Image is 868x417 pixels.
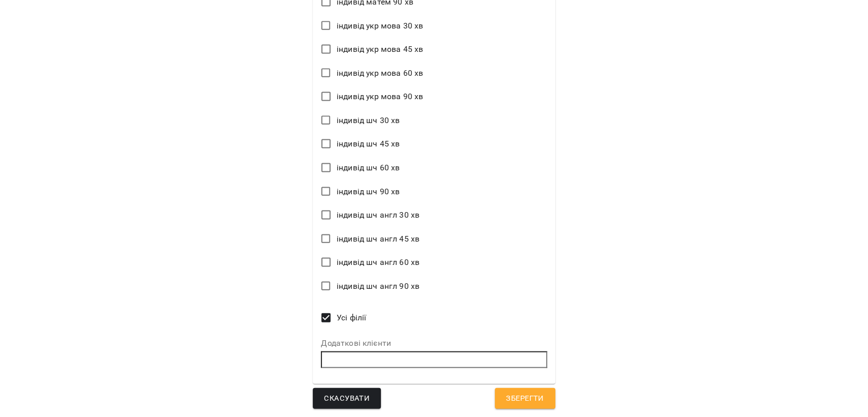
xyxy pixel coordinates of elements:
[337,91,423,103] span: індивід укр мова 90 хв
[337,43,423,55] span: індивід укр мова 45 хв
[337,67,423,79] span: індивід укр мова 60 хв
[321,339,547,347] label: Додаткові клієнти
[337,256,420,269] span: індивід шч англ 60 хв
[337,209,420,221] span: індивід шч англ 30 хв
[337,312,366,324] span: Усі філії
[506,392,544,405] span: Зберегти
[337,186,400,198] span: індивід шч 90 хв
[337,233,420,245] span: індивід шч англ 45 хв
[337,20,423,32] span: індивід укр мова 30 хв
[337,114,400,127] span: індивід шч 30 хв
[337,138,400,150] span: індивід шч 45 хв
[313,388,381,409] button: Скасувати
[495,388,555,409] button: Зберегти
[324,392,370,405] span: Скасувати
[337,280,420,292] span: індивід шч англ 90 хв
[337,162,400,174] span: індивід шч 60 хв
